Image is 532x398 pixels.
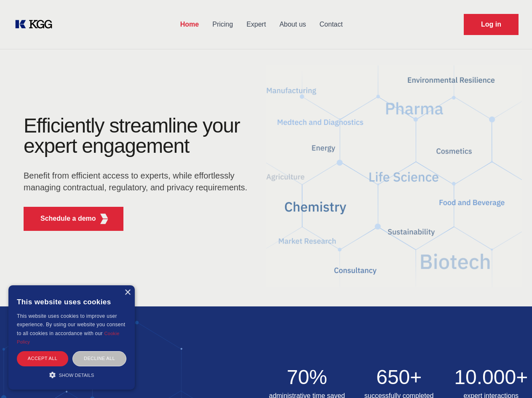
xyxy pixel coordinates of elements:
span: Show details [59,373,94,378]
h1: Efficiently streamline your expert engagement [24,116,253,156]
div: Close [124,290,131,296]
span: This website uses cookies to improve user experience. By using our website you consent to all coo... [17,313,125,336]
h2: 70% [266,367,348,387]
iframe: Chat Widget [490,357,532,398]
p: Schedule a demo [40,214,96,224]
a: Pricing [206,14,240,35]
a: Expert [240,14,273,35]
img: KGG Fifth Element RED [266,55,522,298]
h2: 650+ [358,367,440,387]
a: Home [174,14,206,35]
button: Schedule a demoKGG Fifth Element RED [24,207,123,231]
div: Accept all [17,351,68,366]
a: Cookie Policy [17,331,120,344]
img: KGG Fifth Element RED [99,214,110,224]
a: Contact [313,14,350,35]
div: Decline all [72,351,126,366]
a: KOL Knowledge Platform: Talk to Key External Experts (KEE) [13,18,59,31]
a: Request Demo [464,14,519,35]
p: Benefit from efficient access to experts, while effortlessly managing contractual, regulatory, an... [24,170,253,193]
div: Show details [17,371,126,379]
div: This website uses cookies [17,292,126,312]
a: About us [273,14,313,35]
